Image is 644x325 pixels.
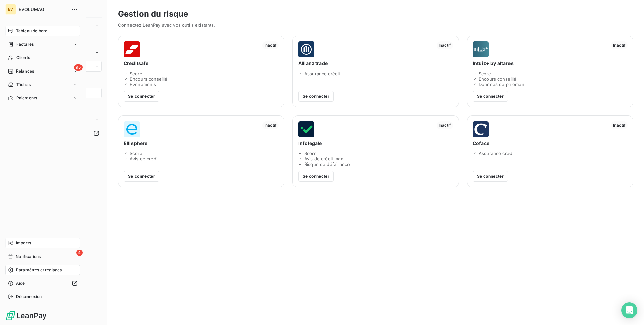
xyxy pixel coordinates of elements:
span: Données de paiement [479,82,526,87]
span: Inactif [611,121,628,129]
button: Se connecter [124,91,159,102]
span: Score [479,71,491,76]
button: Se connecter [124,171,159,182]
div: EV [5,4,16,15]
span: Déconnexion [16,294,42,300]
button: Se connecter [473,171,508,182]
span: Relances [16,68,34,74]
span: Tâches [16,82,31,88]
span: 95 [74,64,83,71]
span: Tableau de bord [16,28,47,34]
span: Risque de défaillance [304,161,350,167]
div: Open Intercom Messenger [621,302,637,318]
h3: Gestion du risque [118,8,633,20]
span: Clients [16,55,30,61]
span: Allianz trade [298,60,453,67]
span: Factures [16,41,34,47]
span: Avis de crédit [130,156,159,161]
span: 4 [76,250,83,256]
span: Ellisphere [124,140,279,147]
span: Assurance crédit [304,71,340,76]
button: Se connecter [298,91,334,102]
span: Inactif [611,41,628,49]
span: Intuiz+ by altares [473,60,628,67]
span: Inactif [437,121,453,129]
span: Score [304,151,317,156]
span: Notifications [16,253,41,260]
span: Avis de crédit max. [304,156,344,161]
span: Aide [16,280,25,286]
span: Inactif [262,41,279,49]
span: Encours conseillé [130,76,168,82]
span: Événements [130,82,156,87]
img: Logo LeanPay [5,310,47,321]
span: Encours conseillé [479,76,517,82]
span: Paiements [16,95,37,101]
span: Connectez LeanPay avec vos outils existants. [118,22,633,28]
span: EVOLUMAG [19,7,67,12]
a: Aide [5,278,80,289]
button: Se connecter [298,171,334,182]
span: Inactif [437,41,453,49]
span: Creditsafe [124,60,279,67]
span: Score [130,151,142,156]
span: Infolegale [298,140,453,147]
button: Se connecter [473,91,508,102]
span: Imports [16,240,31,246]
span: Inactif [262,121,279,129]
span: Coface [473,140,628,147]
span: Paramètres et réglages [16,267,62,273]
span: Assurance crédit [479,151,515,156]
span: Score [130,71,142,76]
